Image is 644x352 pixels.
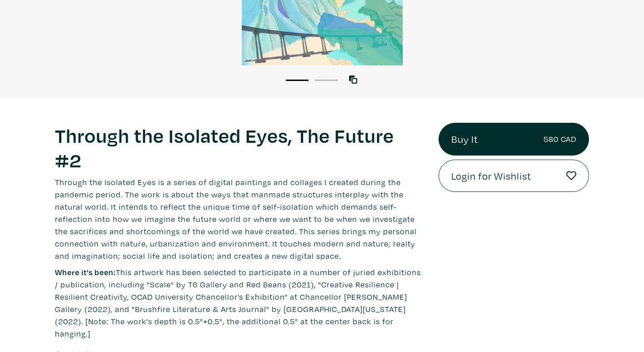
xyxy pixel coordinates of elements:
[451,168,531,184] span: Login for Wishlist
[55,267,116,277] span: Where it's been:
[55,266,425,340] p: This artwork has been selected to participate in a number of juried exhibitions / publication, in...
[439,123,589,156] a: Buy It580 CAD
[315,80,338,81] button: 2 of 2
[55,176,425,262] p: Through the Isolated Eyes is a series of digital paintings and collages I created during the pand...
[55,123,425,172] h1: Through the Isolated Eyes, The Future #2
[439,160,589,192] a: Login for Wishlist
[286,80,309,81] button: 1 of 2
[544,133,576,145] small: 580 CAD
